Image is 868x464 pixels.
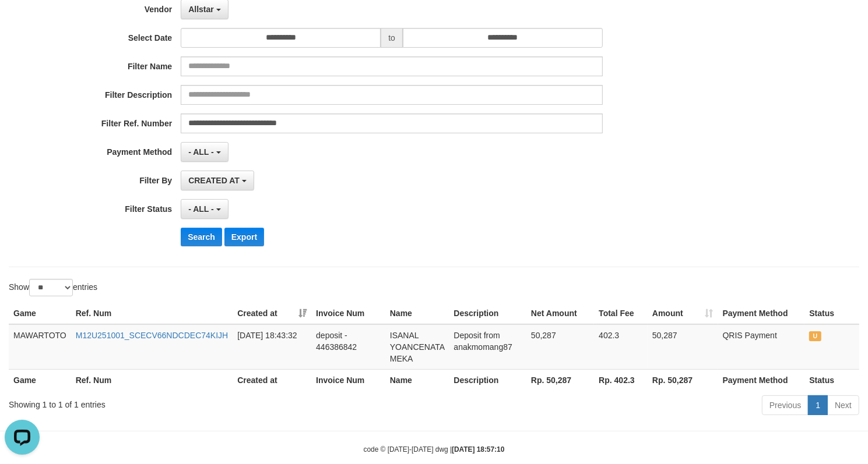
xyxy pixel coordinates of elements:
[594,369,648,391] th: Rp. 402.3
[808,395,828,415] a: 1
[718,324,805,370] td: QRIS Payment
[181,171,254,190] button: CREATED AT
[188,204,214,214] span: - ALL -
[364,445,505,454] small: code © [DATE]-[DATE] dwg |
[526,369,594,391] th: Rp. 50,287
[188,5,214,14] span: Allstar
[9,369,71,391] th: Game
[181,199,228,219] button: - ALL -
[827,395,859,415] a: Next
[9,324,71,370] td: MAWARTOTO
[526,324,594,370] td: 50,287
[181,228,222,246] button: Search
[71,369,233,391] th: Ref. Num
[385,303,449,324] th: Name
[311,369,385,391] th: Invoice Num
[9,279,97,296] label: Show entries
[311,324,385,370] td: deposit - 446386842
[526,303,594,324] th: Net Amount
[9,303,71,324] th: Game
[804,369,859,391] th: Status
[648,369,718,391] th: Rp. 50,287
[5,5,40,40] button: Open LiveChat chat widget
[594,324,648,370] td: 402.3
[449,324,526,370] td: Deposit from anakmomang87
[804,303,859,324] th: Status
[449,303,526,324] th: Description
[385,369,449,391] th: Name
[9,394,353,410] div: Showing 1 to 1 of 1 entries
[311,303,385,324] th: Invoice Num
[449,369,526,391] th: Description
[385,324,449,370] td: ISANAL YOANCENATA MEKA
[594,303,648,324] th: Total Fee
[29,279,73,296] select: Showentries
[188,176,240,185] span: CREATED AT
[233,369,311,391] th: Created at
[809,331,821,341] span: UNPAID
[718,303,805,324] th: Payment Method
[718,369,805,391] th: Payment Method
[648,324,718,370] td: 50,287
[762,395,809,415] a: Previous
[233,303,311,324] th: Created at: activate to sort column ascending
[233,324,311,370] td: [DATE] 18:43:32
[76,331,228,340] a: M12U251001_SCECV66NDCDEC74KIJH
[648,303,718,324] th: Amount: activate to sort column ascending
[188,147,214,157] span: - ALL -
[381,28,403,48] span: to
[224,228,264,246] button: Export
[452,445,504,454] strong: [DATE] 18:57:10
[181,142,228,162] button: - ALL -
[71,303,233,324] th: Ref. Num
